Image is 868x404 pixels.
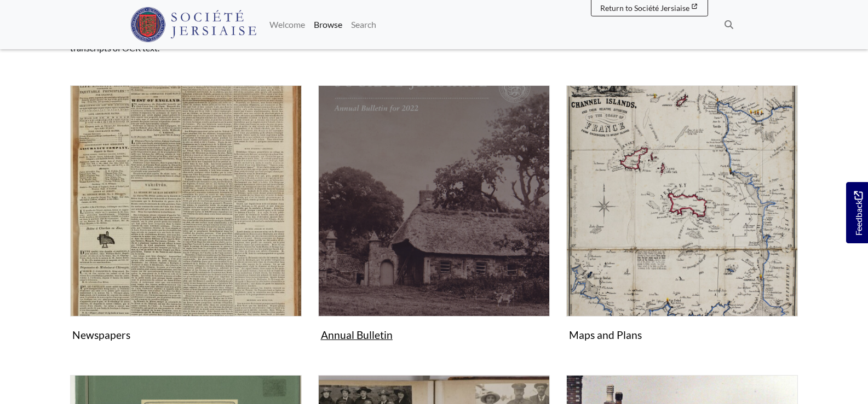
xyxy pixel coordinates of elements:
[852,191,865,235] span: Feedback
[318,85,550,317] img: Annual Bulletin
[566,85,798,317] img: Maps and Plans
[265,14,309,36] a: Welcome
[846,182,868,243] a: Would you like to provide feedback?
[566,85,798,346] a: Maps and Plans Maps and Plans
[318,85,550,346] a: Annual Bulletin Annual Bulletin
[310,85,558,362] div: Subcollection
[130,4,257,45] a: Société Jersiaise logo
[558,85,806,362] div: Subcollection
[309,14,347,36] a: Browse
[70,85,302,317] img: Newspapers
[130,7,257,42] img: Société Jersiaise
[600,3,689,13] span: Return to Société Jersiaise
[70,85,302,346] a: Newspapers Newspapers
[62,85,310,362] div: Subcollection
[347,14,381,36] a: Search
